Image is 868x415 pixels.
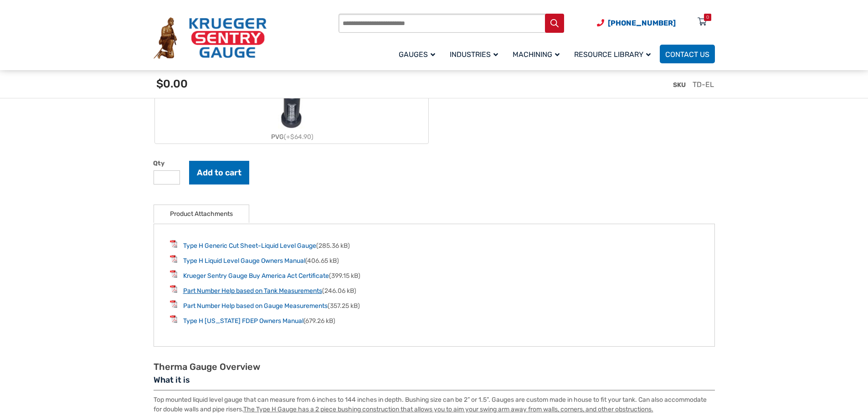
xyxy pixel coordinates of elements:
[183,272,329,280] a: Krueger Sentry Gauge Buy America Act Certificate
[243,405,653,413] u: The Type H Gauge has a 2 piece bushing construction that allows you to aim your swing arm away fr...
[183,257,305,265] a: Type H Liquid Level Gauge Owners Manual
[507,43,569,65] a: Machining
[183,317,303,325] a: Type H [US_STATE] FDEP Owners Manual
[574,50,651,59] span: Resource Library
[183,302,328,310] a: Part Number Help based on Gauge Measurements
[665,50,709,59] span: Contact Us
[706,14,709,21] div: 0
[170,205,233,223] a: Product Attachments
[444,43,507,65] a: Industries
[170,255,699,266] li: (406.65 kB)
[569,43,660,65] a: Resource Library
[170,270,699,281] li: (399.15 kB)
[693,80,714,89] span: TD-EL
[154,361,715,373] h2: Therma Gauge Overview
[183,242,316,250] a: Type H Generic Cut Sheet-Liquid Level Gauge
[513,50,560,59] span: Machining
[597,17,676,29] a: Phone Number (920) 434-8860
[393,43,444,65] a: Gauges
[155,130,428,143] div: PVG
[170,315,699,326] li: (679.26 kB)
[155,87,428,143] label: PVG
[170,240,699,251] li: (285.36 kB)
[154,395,715,414] p: Top mounted liquid level gauge that can measure from 6 inches to 144 inches in depth. Bushing siz...
[170,300,699,311] li: (357.25 kB)
[183,287,322,295] a: Part Number Help based on Tank Measurements
[189,161,249,184] button: Add to cart
[170,285,699,296] li: (246.06 kB)
[450,50,498,59] span: Industries
[608,19,676,27] span: [PHONE_NUMBER]
[154,375,715,390] h3: What it is
[660,45,715,63] a: Contact Us
[154,170,180,184] input: Product quantity
[399,50,435,59] span: Gauges
[284,133,313,141] span: (+$64.90)
[673,81,686,89] span: SKU
[154,17,267,59] img: Krueger Sentry Gauge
